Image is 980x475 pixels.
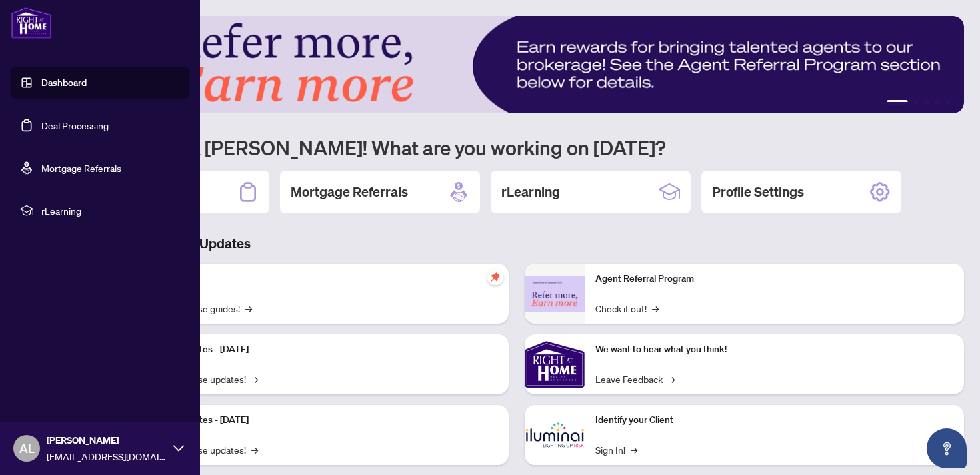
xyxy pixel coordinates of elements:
a: Dashboard [41,77,87,89]
span: → [652,301,659,316]
span: pushpin [487,269,503,285]
h1: Welcome back [PERSON_NAME]! What are you working on [DATE]? [69,135,964,160]
p: Identify your Client [595,413,953,428]
span: rLearning [41,203,180,218]
span: → [251,442,258,457]
img: Identify your Client [525,405,585,465]
span: → [631,442,637,457]
button: 2 [913,100,919,105]
button: 1 [887,100,908,105]
img: We want to hear what you think! [525,334,585,394]
h2: Profile Settings [712,183,804,201]
a: Check it out!→ [595,301,659,316]
button: Open asap [927,428,967,468]
img: Slide 0 [69,16,964,113]
img: Agent Referral Program [525,276,585,312]
h2: rLearning [501,183,560,201]
span: → [245,301,252,316]
h3: Brokerage & Industry Updates [69,235,964,253]
span: [EMAIL_ADDRESS][DOMAIN_NAME] [47,449,167,464]
a: Mortgage Referrals [41,162,121,174]
button: 5 [945,100,951,105]
span: → [668,372,675,386]
img: logo [11,7,52,39]
span: → [251,372,258,386]
span: AL [19,439,35,458]
button: 3 [924,100,929,105]
p: Platform Updates - [DATE] [140,342,498,357]
a: Deal Processing [41,119,109,131]
span: [PERSON_NAME] [47,433,167,448]
button: 4 [935,100,940,105]
a: Leave Feedback→ [595,372,675,386]
a: Sign In!→ [595,442,637,457]
p: Platform Updates - [DATE] [140,413,498,428]
p: We want to hear what you think! [595,342,953,357]
h2: Mortgage Referrals [291,183,408,201]
p: Self-Help [140,272,498,286]
p: Agent Referral Program [595,272,953,286]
